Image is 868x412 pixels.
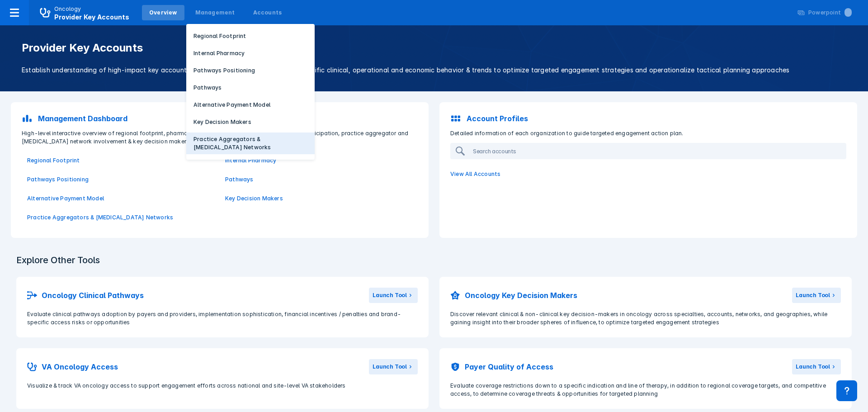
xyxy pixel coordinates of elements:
div: Powerpoint [808,9,852,17]
a: Regional Footprint [27,156,214,165]
a: Management [188,5,242,20]
span: Provider Key Accounts [54,13,129,21]
p: Establish understanding of high-impact key accounts through assessment of indication-specific cli... [22,65,846,75]
p: Alternative Payment Model [193,101,270,109]
a: View All Accounts [445,165,852,184]
div: Launch Tool [373,291,407,299]
h3: Explore Other Tools [11,249,105,271]
h1: Provider Key Accounts [22,42,846,54]
button: Pathways [186,81,315,95]
div: Launch Tool [373,363,407,371]
div: Launch Tool [796,291,830,299]
p: Regional Footprint [193,32,246,40]
div: Overview [149,9,177,17]
h2: VA Oncology Access [42,361,118,372]
p: Practice Aggregators & [MEDICAL_DATA] Networks [193,135,307,152]
button: Pathways Positioning [186,64,315,77]
p: Management Dashboard [38,113,127,124]
p: Key Decision Makers [193,118,251,126]
a: Key Decision Makers [225,194,412,203]
button: Key Decision Makers [186,115,315,129]
a: Account Profiles [445,108,852,129]
input: Search accounts [469,144,741,158]
div: Contact Support [836,380,857,401]
a: Internal Pharmacy [225,156,412,165]
button: Regional Footprint [186,29,315,43]
p: Pathways Positioning [193,66,255,75]
a: Management Dashboard [16,108,423,129]
p: Account Profiles [467,113,528,124]
p: Discover relevant clinical & non-clinical key decision-makers in oncology across specialties, acc... [450,310,841,327]
h2: Oncology Clinical Pathways [42,290,144,301]
button: Launch Tool [792,359,841,374]
p: High-level interactive overview of regional footprint, pharmacy capabilities, pathways utilizatio... [16,129,423,146]
p: Evaluate coverage restrictions down to a specific indication and line of therapy, in addition to ... [450,382,841,398]
a: Overview [142,5,184,20]
button: Internal Pharmacy [186,47,315,60]
a: Accounts [246,5,289,20]
div: Launch Tool [796,363,830,371]
a: Pathways [225,175,412,184]
p: Visualize & track VA oncology access to support engagement efforts across national and site-level... [27,382,418,390]
button: Practice Aggregators & [MEDICAL_DATA] Networks [186,133,315,154]
button: Alternative Payment Model [186,98,315,112]
p: Oncology [54,5,81,13]
button: Launch Tool [369,359,418,374]
button: Launch Tool [792,288,841,303]
p: Internal Pharmacy [193,49,245,57]
p: Detailed information of each organization to guide targeted engagement action plan. [445,129,852,137]
a: Alternative Payment Model [27,194,214,203]
h2: Payer Quality of Access [465,361,553,372]
button: Launch Tool [369,288,418,303]
h2: Oncology Key Decision Makers [465,290,577,301]
a: Pathways Positioning [27,175,214,184]
div: Accounts [253,9,282,17]
p: Evaluate clinical pathways adoption by payers and providers, implementation sophistication, finan... [27,310,418,327]
a: Practice Aggregators & [MEDICAL_DATA] Networks [27,213,214,222]
div: Management [195,9,235,17]
p: Pathways [193,84,222,92]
